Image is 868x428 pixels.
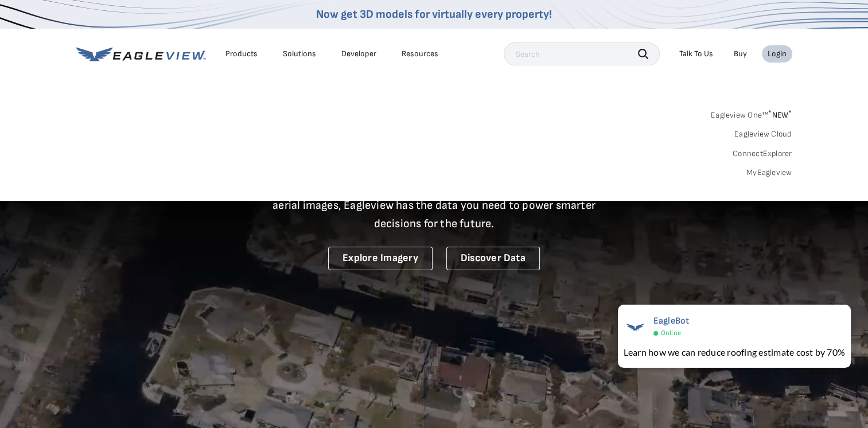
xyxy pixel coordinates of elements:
[402,49,438,59] div: Resources
[341,49,376,59] a: Developer
[624,316,647,338] img: EagleBot
[446,247,540,270] a: Discover Data
[624,345,845,359] div: Learn how we can reduce roofing estimate cost by 70%
[733,149,792,159] a: ConnectExplorer
[316,7,552,21] a: Now get 3D models for virtually every property!
[746,168,792,178] a: MyEagleview
[225,49,258,59] div: Products
[679,49,713,59] div: Talk To Us
[259,178,610,233] p: A new era starts here. Built on more than 3.5 billion high-resolution aerial images, Eagleview ha...
[661,329,681,337] span: Online
[653,316,690,326] span: EagleBot
[504,42,660,65] input: Search
[734,49,747,59] a: Buy
[711,107,792,120] a: Eagleview One™*NEW*
[328,247,433,270] a: Explore Imagery
[768,49,787,59] div: Login
[283,49,316,59] div: Solutions
[768,110,792,120] span: NEW
[734,129,792,139] a: Eagleview Cloud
